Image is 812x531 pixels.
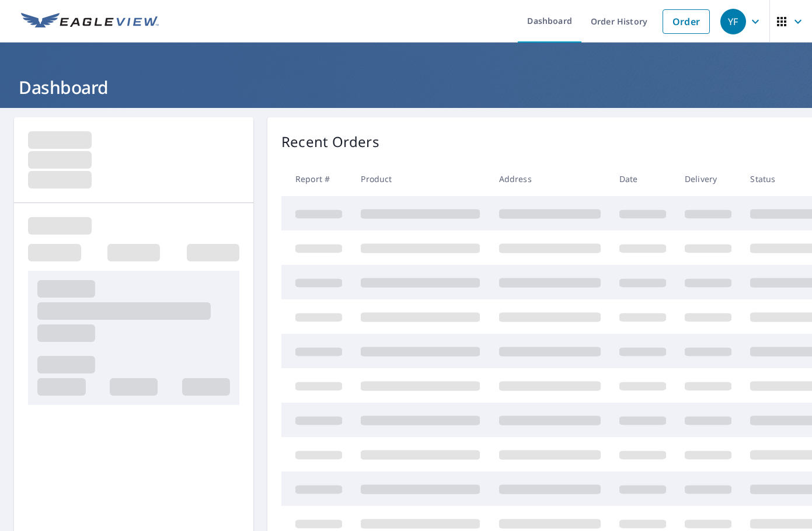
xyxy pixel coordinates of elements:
th: Report # [281,162,351,196]
h1: Dashboard [14,75,798,99]
img: EV Logo [21,13,159,30]
th: Address [490,162,610,196]
th: Product [351,162,489,196]
a: Order [663,9,710,34]
p: Recent Orders [281,131,379,152]
div: YF [720,9,746,34]
th: Date [610,162,675,196]
th: Delivery [675,162,741,196]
